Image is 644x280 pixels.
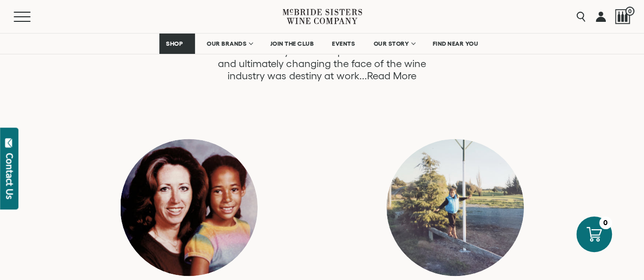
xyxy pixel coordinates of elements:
[426,34,485,54] a: FIND NEAR YOU
[599,216,612,229] div: 0
[5,153,15,199] div: Contact Us
[373,40,409,47] span: OUR STORY
[325,34,361,54] a: EVENTS
[433,40,479,47] span: FIND NEAR YOU
[200,34,259,54] a: OUR BRANDS
[207,40,246,47] span: OUR BRANDS
[264,34,321,54] a: JOIN THE CLUB
[625,7,634,16] span: 0
[159,34,195,54] a: SHOP
[332,40,355,47] span: EVENTS
[270,40,314,47] span: JOIN THE CLUB
[166,40,183,47] span: SHOP
[367,70,416,82] a: Read More
[216,33,428,82] p: The McBride Sisters story is one like no other. One could say that their path to sisterhood and u...
[14,12,50,22] button: Mobile Menu Trigger
[367,34,421,54] a: OUR STORY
